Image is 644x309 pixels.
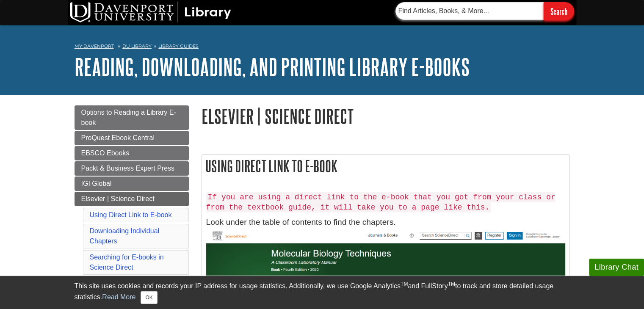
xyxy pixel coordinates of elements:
a: Elsevier | Science Direct [75,192,189,206]
nav: breadcrumb [75,41,570,54]
a: Downloading Individual Chapters [90,227,160,245]
input: Search [544,2,574,20]
sup: TM [448,281,455,287]
img: DU Library [70,2,231,22]
form: Searches DU Library's articles, books, and more [395,2,574,20]
a: Using Direct Link to E-book [90,211,172,218]
a: My Davenport [75,43,114,50]
a: Packt & Business Expert Press [75,161,189,176]
a: IGI Global [75,177,189,191]
span: EBSCO Ebooks [81,149,130,157]
a: Searching for E-books in Science Direct [90,254,164,271]
a: EBSCO Ebooks [75,146,189,160]
span: Options to Reading a Library E-book [81,109,176,126]
button: Close [141,291,157,304]
span: Elsevier | Science Direct [81,195,155,202]
code: If you are using a direct link to the e-book that you got from your class or from the textbook gu... [206,192,556,212]
input: Find Articles, Books, & More... [395,2,544,20]
a: Reading, Downloading, and Printing Library E-books [75,54,470,80]
span: IGI Global [81,180,112,187]
a: ProQuest Ebook Central [75,131,189,145]
span: ProQuest Ebook Central [81,134,155,141]
a: DU Library [122,43,152,49]
a: Library Guides [158,43,199,49]
span: Packt & Business Expert Press [81,165,175,172]
a: Options to Reading a Library E-book [75,105,189,130]
div: This site uses cookies and records your IP address for usage statistics. Additionally, we use Goo... [75,281,570,304]
h1: Elsevier | Science Direct [202,105,570,127]
button: Library Chat [589,259,644,276]
sup: TM [401,281,408,287]
a: Read More [102,293,135,301]
h2: Using Direct Link to E-book [202,155,569,177]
